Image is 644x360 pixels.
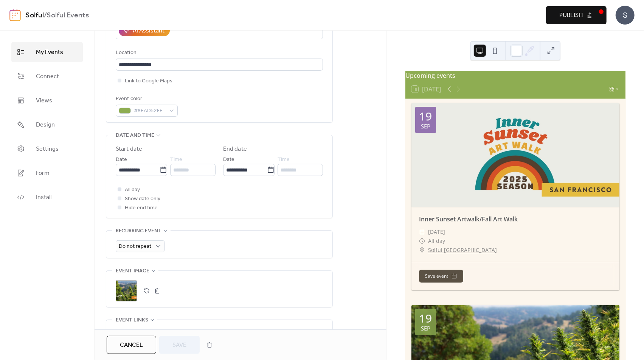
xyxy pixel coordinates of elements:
[11,139,83,159] a: Settings
[421,326,430,331] div: Sep
[223,155,234,164] span: Date
[405,71,625,80] div: Upcoming events
[11,114,83,135] a: Design
[116,280,137,301] div: ;
[546,6,607,24] button: Publish
[25,8,44,23] a: Solful
[616,6,635,25] div: S
[47,8,89,23] b: Solful Events
[419,227,425,236] div: ​
[107,336,156,354] button: Cancel
[11,163,83,183] a: Form
[428,246,497,255] a: Solful [GEOGRAPHIC_DATA]
[36,145,59,154] span: Settings
[36,96,52,105] span: Views
[421,124,430,129] div: Sep
[11,90,83,111] a: Views
[116,48,321,57] div: Location
[119,25,170,36] button: AI Assistant
[428,227,445,236] span: [DATE]
[411,215,619,224] div: Inner Sunset Artwalk/Fall Art Walk
[419,313,432,324] div: 19
[125,195,160,204] span: Show date only
[559,11,583,20] span: Publish
[44,8,47,23] b: /
[36,48,63,57] span: My Events
[9,9,21,21] img: logo
[278,155,290,164] span: Time
[223,145,247,154] div: End date
[11,42,83,62] a: My Events
[134,107,166,116] span: #8EAD52FF
[116,267,149,276] span: Event image
[120,341,143,350] span: Cancel
[125,204,158,213] span: Hide end time
[116,155,127,164] span: Date
[133,26,164,36] div: AI Assistant
[11,66,83,87] a: Connect
[170,155,182,164] span: Time
[428,236,445,246] span: All day
[419,246,425,255] div: ​
[125,185,140,195] span: All day
[36,72,59,81] span: Connect
[116,131,154,140] span: Date and time
[116,227,161,236] span: Recurring event
[419,236,425,246] div: ​
[125,77,172,86] span: Link to Google Maps
[419,270,463,283] button: Save event
[36,121,55,130] span: Design
[116,316,148,325] span: Event links
[119,241,151,252] span: Do not repeat
[36,193,51,202] span: Install
[419,111,432,122] div: 19
[116,145,142,154] div: Start date
[36,169,50,178] span: Form
[116,94,176,104] div: Event color
[11,187,83,207] a: Install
